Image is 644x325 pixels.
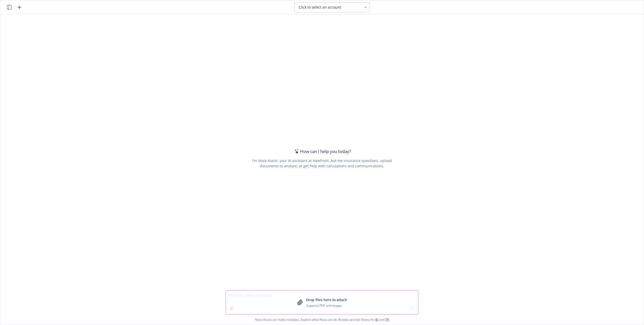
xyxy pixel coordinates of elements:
span: Nova Assist can make mistakes. Explore what Nova can do: Browse prompt library for and [2,314,642,325]
button: Click to select an account [294,2,370,12]
p: Drop files here to attach [306,297,347,302]
div: I'm Nova Assist, your AI assistant at Newfront. Ask me insurance questions, upload documents to a... [251,158,393,169]
a: BI [375,317,378,322]
p: Supports PDF and images [306,303,347,308]
span: Click to select an account [299,5,341,10]
div: How can I help you today? [293,148,351,155]
a: TR [385,317,389,322]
